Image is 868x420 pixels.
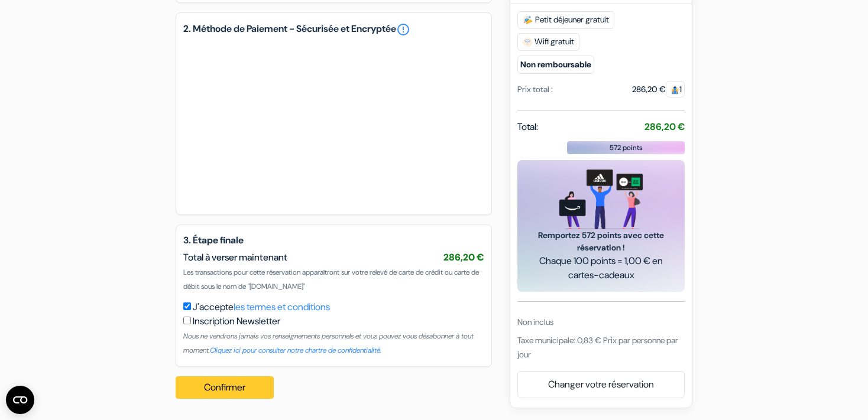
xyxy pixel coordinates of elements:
div: Non inclus [517,316,685,328]
strong: 286,20 € [644,121,685,133]
div: 286,20 € [632,83,685,96]
button: Confirmer [176,376,274,399]
span: 1 [666,81,685,97]
h5: 2. Méthode de Paiement - Sécurisée et Encryptée [183,22,484,37]
span: 286,20 € [443,251,484,263]
label: J'accepte [193,300,330,314]
span: 572 points [610,142,643,153]
span: Total: [517,120,538,134]
img: gift_card_hero_new.png [559,170,643,229]
small: Nous ne vendrons jamais vos renseignements personnels et vous pouvez vous désabonner à tout moment. [183,331,474,355]
div: Prix total : [517,83,553,96]
span: Les transactions pour cette réservation apparaîtront sur votre relevé de carte de crédit ou carte... [183,268,479,291]
iframe: Cadre de saisie sécurisé pour le paiement [195,53,472,193]
img: free_breakfast.svg [523,15,533,25]
img: guest.svg [671,86,679,95]
a: Changer votre réservation [518,373,684,396]
a: error_outline [396,22,410,37]
span: Taxe municipale: 0,83 € Prix par personne par jour [517,335,678,360]
span: Total à verser maintenant [183,251,287,263]
span: Chaque 100 points = 1,00 € en cartes-cadeaux [532,254,671,282]
label: Inscription Newsletter [193,314,280,328]
a: Cliquez ici pour consulter notre chartre de confidentialité. [210,346,381,355]
h5: 3. Étape finale [183,235,484,246]
span: Remportez 572 points avec cette réservation ! [532,229,671,254]
img: free_wifi.svg [523,37,532,47]
a: les termes et conditions [234,301,330,313]
span: Petit déjeuner gratuit [517,11,614,29]
button: Ouvrir le widget CMP [6,386,34,414]
span: Wifi gratuit [517,33,579,51]
small: Non remboursable [517,56,594,74]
